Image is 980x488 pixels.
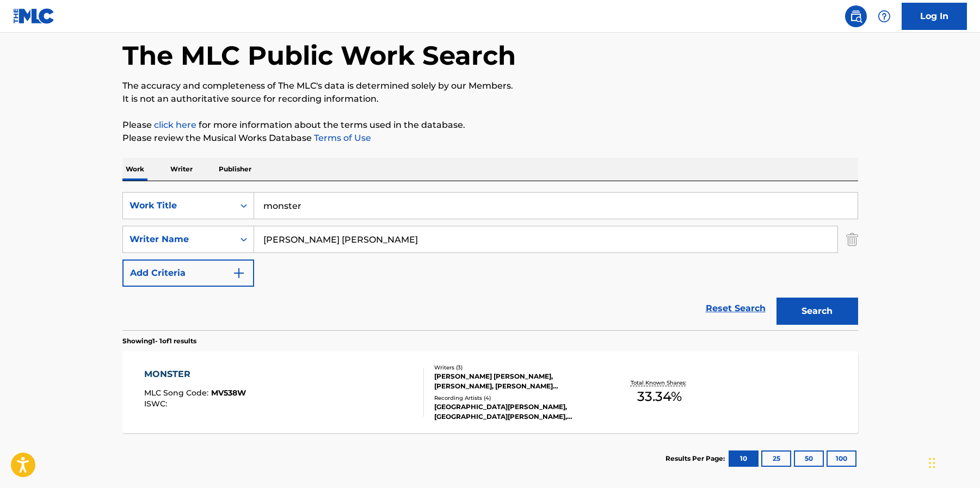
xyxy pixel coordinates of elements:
[827,450,856,467] button: 100
[849,10,862,23] img: search
[122,119,858,132] p: Please for more information about the terms used in the database.
[122,336,196,346] p: Showing 1 - 1 of 1 results
[761,450,791,467] button: 25
[122,92,858,106] p: It is not an authoritative source for recording information.
[215,158,255,181] p: Publisher
[631,379,689,387] p: Total Known Shares:
[878,10,891,23] img: help
[794,450,824,467] button: 50
[434,372,599,391] div: [PERSON_NAME] [PERSON_NAME], [PERSON_NAME], [PERSON_NAME] [PERSON_NAME]
[144,388,211,398] span: MLC Song Code :
[130,233,227,246] div: Writer Name
[845,5,867,27] a: Public Search
[902,3,967,30] a: Log In
[434,394,599,402] div: Recording Artists ( 4 )
[312,133,371,143] a: Terms of Use
[144,368,246,381] div: MONSTER
[729,450,759,467] button: 10
[434,363,599,372] div: Writers ( 3 )
[122,79,858,92] p: The accuracy and completeness of The MLC's data is determined solely by our Members.
[122,260,254,287] button: Add Criteria
[167,158,196,181] p: Writer
[130,199,227,212] div: Work Title
[873,5,895,27] div: Help
[144,399,170,409] span: ISWC :
[122,192,858,330] form: Search Form
[846,226,858,253] img: Delete Criterion
[700,296,771,320] a: Reset Search
[232,267,245,280] img: 9d2ae6d4665cec9f34b9.svg
[13,8,55,24] img: MLC Logo
[926,436,980,488] iframe: Chat Widget
[211,388,246,398] span: MV538W
[122,132,858,145] p: Please review the Musical Works Database
[637,387,682,406] span: 33.34 %
[776,298,858,325] button: Search
[929,447,935,479] div: Drag
[122,39,516,72] h1: The MLC Public Work Search
[122,158,147,181] p: Work
[434,402,599,422] div: [GEOGRAPHIC_DATA][PERSON_NAME], [GEOGRAPHIC_DATA][PERSON_NAME], [GEOGRAPHIC_DATA][PERSON_NAME], V...
[665,454,728,464] p: Results Per Page:
[154,120,196,130] a: click here
[122,351,858,433] a: MONSTERMLC Song Code:MV538WISWC:Writers (3)[PERSON_NAME] [PERSON_NAME], [PERSON_NAME], [PERSON_NA...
